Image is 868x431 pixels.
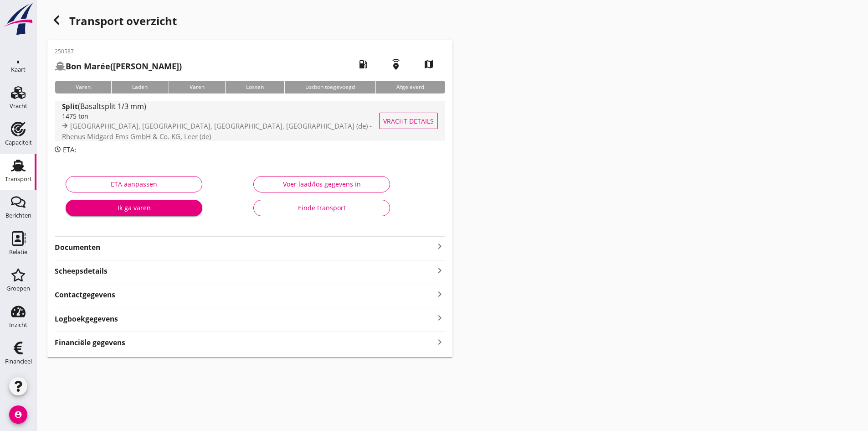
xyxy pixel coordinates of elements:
div: Varen [169,81,225,93]
h2: ([PERSON_NAME]) [55,60,182,73]
div: Ik ga varen [73,203,195,213]
img: logo-small.a267ee39.svg [2,2,35,36]
div: Financieel [5,358,32,364]
p: 250587 [55,47,182,56]
div: ETA aanpassen [73,179,195,189]
div: Kaart [11,67,26,73]
button: ETA aanpassen [66,176,202,192]
i: keyboard_arrow_right [434,241,445,252]
strong: Bon Marée [66,61,110,72]
i: keyboard_arrow_right [434,288,445,300]
span: ETA: [63,145,77,154]
button: Vracht details [379,113,438,129]
button: Ik ga varen [66,200,202,216]
i: local_gas_station [350,52,376,77]
span: Vracht details [383,116,434,126]
span: [GEOGRAPHIC_DATA], [GEOGRAPHIC_DATA], [GEOGRAPHIC_DATA], [GEOGRAPHIC_DATA] (de) - Rhenus Midgard ... [62,121,372,141]
div: Varen [55,81,111,93]
div: 1475 ton [62,111,395,121]
div: Losbon toegevoegd [284,81,375,93]
i: emergency_share [383,52,409,77]
i: map [416,52,442,77]
div: Einde transport [261,203,382,213]
div: Voer laad/los gegevens in [261,179,382,189]
div: Transport overzicht [47,11,452,33]
div: Capaciteit [5,140,32,145]
i: keyboard_arrow_right [434,336,445,348]
strong: Logboekgegevens [55,314,118,324]
i: keyboard_arrow_right [434,312,445,324]
strong: Financiële gegevens [55,338,125,348]
div: Relatie [9,249,27,255]
i: keyboard_arrow_right [434,264,445,276]
div: Afgeleverd [375,81,445,93]
strong: Contactgegevens [55,290,115,300]
div: Transport [5,176,32,182]
span: (Basaltsplit 1/3 mm) [78,101,146,111]
div: Berichten [5,213,31,218]
strong: Scheepsdetails [55,266,108,276]
div: Lossen [225,81,284,93]
div: Inzicht [9,322,27,328]
div: Vracht [10,103,27,109]
button: Einde transport [253,200,390,216]
strong: Split [62,102,78,111]
div: Groepen [6,286,30,291]
i: account_circle [9,405,27,424]
strong: Documenten [55,242,434,253]
div: Laden [111,81,168,93]
a: Split(Basaltsplit 1/3 mm)1475 ton[GEOGRAPHIC_DATA], [GEOGRAPHIC_DATA], [GEOGRAPHIC_DATA], [GEOGRA... [55,101,445,141]
button: Voer laad/los gegevens in [253,176,390,192]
